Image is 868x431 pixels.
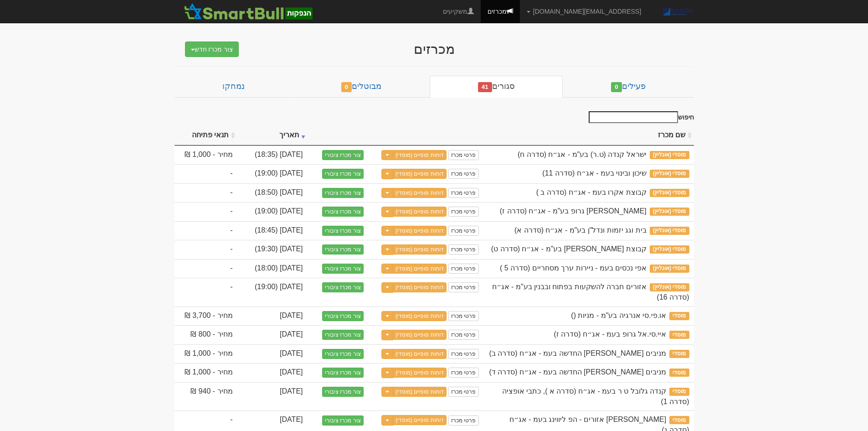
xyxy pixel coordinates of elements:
[237,344,308,363] td: [DATE]
[341,82,352,92] span: 0
[448,282,478,292] a: פרטי מכרז
[175,164,237,183] td: -
[175,125,237,145] th: תנאי פתיחה : activate to sort column ascending
[650,265,689,273] span: מוסדי (אונליין)
[175,325,237,344] td: מחיר - 800 ₪
[175,202,237,221] td: -
[175,278,237,306] td: -
[393,264,447,274] a: דוחות סופיים (מוסדי)
[542,169,646,177] span: שיכון ובינוי בעמ - אג״ח (סדרה 11)
[500,207,647,215] span: נאוי גרופ בע"מ - אג״ח (סדרה ז)
[448,349,478,359] a: פרטי מכרז
[237,306,308,326] td: [DATE]
[514,226,647,234] span: בית וגג יזמות ונדל"ן בע"מ - אג״ח (סדרה א)
[483,125,694,145] th: שם מכרז : activate to sort column ascending
[322,311,364,321] button: צור מכרז ציבורי
[322,150,364,160] button: צור מכרז ציבורי
[650,170,689,178] span: מוסדי (אונליין)
[448,226,478,236] a: פרטי מכרז
[650,151,689,159] span: מוסדי (אונליין)
[563,76,693,98] a: פעילים
[237,164,308,183] td: [DATE] (19:00)
[175,382,237,411] td: מחיר - 940 ₪
[669,388,689,396] span: מוסדי
[322,207,364,217] button: צור מכרז ציבורי
[322,188,364,198] button: צור מכרז ציבורי
[448,387,478,397] a: פרטי מכרז
[393,188,447,198] a: דוחות סופיים (מוסדי)
[185,42,239,57] button: צור מכרז חדש
[393,150,447,160] a: דוחות סופיים (מוסדי)
[448,264,478,274] a: פרטי מכרז
[502,387,689,405] span: קנדה גלובל ט ר בעמ - אג״ח (סדרה א ), כתבי אופציה (סדרה 1)
[448,188,478,198] a: פרטי מכרז
[181,2,315,21] img: SmartBull Logo
[500,264,647,272] span: אפי נכסים בעמ - ניירות ערך מסחריים (סדרה 5 )
[448,169,478,179] a: פרטי מכרז
[237,240,308,259] td: [DATE] (19:30)
[322,387,364,397] button: צור מכרז ציבורי
[257,42,612,57] div: מכרזים
[536,188,647,196] span: קבוצת אקרו בעמ - אג״ח (סדרה ב )
[489,368,666,376] span: מניבים קרן הריט החדשה בעמ - אג״ח (סדרה ד)
[237,183,308,203] td: [DATE] (18:50)
[175,306,237,326] td: מחיר - 3,700 ₪
[448,244,478,254] a: פרטי מכרז
[448,415,478,426] a: פרטי מכרז
[175,259,237,278] td: -
[669,369,689,377] span: מוסדי
[611,82,622,92] span: 0
[393,207,447,217] a: דוחות סופיים (מוסדי)
[175,363,237,382] td: מחיר - 1,000 ₪
[175,145,237,165] td: מחיר - 1,000 ₪
[322,244,364,254] button: צור מכרז ציבורי
[448,207,478,217] a: פרטי מכרז
[669,416,689,424] span: מוסדי
[237,125,308,145] th: תאריך : activate to sort column ascending
[393,226,447,236] a: דוחות סופיים (מוסדי)
[430,76,563,98] a: סגורים
[669,350,689,358] span: מוסדי
[237,221,308,240] td: [DATE] (18:45)
[393,349,447,359] a: דוחות סופיים (מוסדי)
[175,221,237,240] td: -
[322,169,364,179] button: צור מכרז ציבורי
[237,259,308,278] td: [DATE] (18:00)
[393,282,447,292] a: דוחות סופיים (מוסדי)
[650,227,689,235] span: מוסדי (אונליין)
[650,283,689,291] span: מוסדי (אונליין)
[491,245,647,253] span: קבוצת עזריאלי בע"מ - אג״ח (סדרה ט)
[448,330,478,340] a: פרטי מכרז
[175,240,237,259] td: -
[650,189,689,197] span: מוסדי (אונליין)
[293,76,430,98] a: מבוטלים
[237,202,308,221] td: [DATE] (19:00)
[322,349,364,359] button: צור מכרז ציבורי
[322,415,364,426] button: צור מכרז ציבורי
[489,349,666,357] span: מניבים קרן הריט החדשה בעמ - אג״ח (סדרה ב)
[393,311,447,321] a: דוחות סופיים (מוסדי)
[669,331,689,339] span: מוסדי
[393,415,447,425] a: דוחות סופיים (מוסדי)
[322,264,364,274] button: צור מכרז ציבורי
[322,282,364,292] button: צור מכרז ציבורי
[322,226,364,236] button: צור מכרז ציבורי
[518,151,647,158] span: ישראל קנדה (ט.ר) בע"מ - אג״ח (סדרה ח)
[571,312,666,319] span: או.פי.סי אנרגיה בע"מ - מניות ()
[554,330,667,338] span: איי.סי.אל גרופ בעמ - אג״ח (סדרה ז)
[237,145,308,165] td: [DATE] (18:35)
[393,244,447,254] a: דוחות סופיים (מוסדי)
[322,368,364,378] button: צור מכרז ציבורי
[393,368,447,378] a: דוחות סופיים (מוסדי)
[586,111,694,123] label: חיפוש
[393,169,447,179] a: דוחות סופיים (מוסדי)
[175,76,293,98] a: נמחקו
[478,82,492,92] span: 41
[237,363,308,382] td: [DATE]
[448,368,478,378] a: פרטי מכרז
[393,387,447,397] a: דוחות סופיים (מוסדי)
[175,344,237,363] td: מחיר - 1,000 ₪
[448,150,478,160] a: פרטי מכרז
[237,325,308,344] td: [DATE]
[175,183,237,203] td: -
